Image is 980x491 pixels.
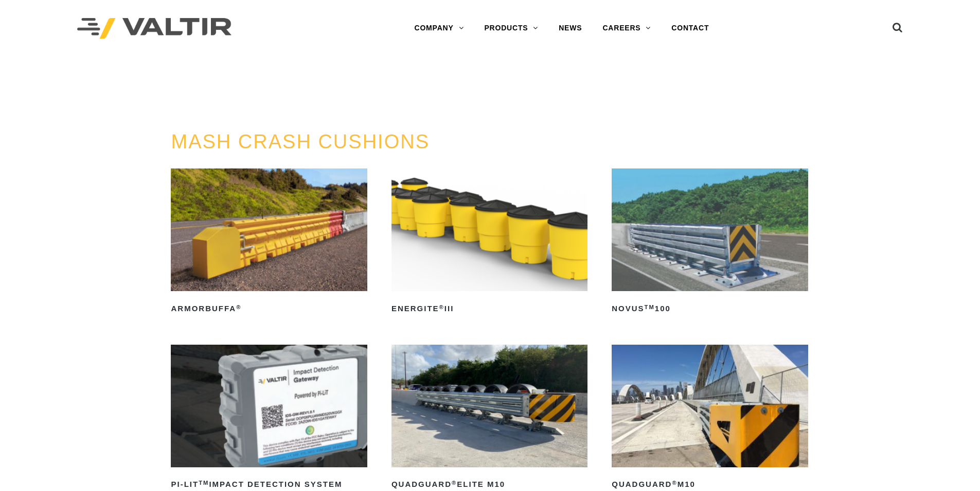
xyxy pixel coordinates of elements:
h2: NOVUS 100 [612,300,808,317]
a: ArmorBuffa® [171,168,367,317]
sup: ® [439,304,444,310]
a: NOVUSTM100 [612,168,808,317]
sup: ® [672,480,677,486]
h2: ArmorBuffa [171,300,367,317]
sup: TM [645,304,655,310]
a: ENERGITE®III [391,168,587,317]
a: CAREERS [592,18,661,39]
a: MASH CRASH CUSHIONS [171,131,430,153]
a: CONTACT [661,18,719,39]
sup: ® [236,304,241,310]
sup: TM [199,480,209,486]
img: Valtir [77,18,231,39]
h2: ENERGITE III [391,300,587,317]
a: COMPANY [404,18,474,39]
sup: ® [452,480,457,486]
a: PRODUCTS [474,18,548,39]
a: NEWS [548,18,592,39]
